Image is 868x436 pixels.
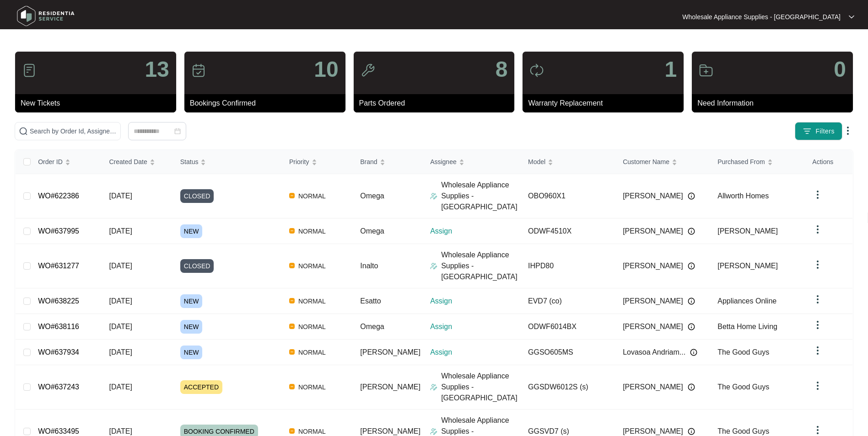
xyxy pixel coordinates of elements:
[664,58,677,80] p: 1
[688,383,695,391] img: Info icon
[361,63,375,78] img: icon
[180,189,214,203] span: CLOSED
[360,323,384,330] span: Omega
[295,382,329,393] span: NORMAL
[623,261,683,271] span: [PERSON_NAME]
[109,427,132,435] span: [DATE]
[109,227,132,235] span: [DATE]
[812,425,823,436] img: dropdown arrow
[430,157,457,167] span: Assignee
[180,346,203,359] span: NEW
[38,192,79,200] a: WO#622386
[173,150,282,174] th: Status
[360,192,384,200] span: Omega
[623,296,683,307] span: [PERSON_NAME]
[812,380,823,391] img: dropdown arrow
[812,319,823,330] img: dropdown arrow
[38,348,79,356] a: WO#637934
[289,263,295,268] img: Vercel Logo
[295,321,329,332] span: NORMAL
[359,98,515,109] p: Parts Ordered
[805,150,852,174] th: Actions
[623,347,685,358] span: Lovasoa Andriam...
[682,12,841,21] p: Wholesale Appliance Supplies - [GEOGRAPHIC_DATA]
[295,261,329,271] span: NORMAL
[109,383,132,391] span: [DATE]
[717,192,769,200] span: Allworth Homes
[690,349,697,356] img: Info icon
[521,150,615,174] th: Model
[623,321,683,332] span: [PERSON_NAME]
[521,340,615,365] td: GGSO605MS
[360,427,421,435] span: [PERSON_NAME]
[441,180,521,213] p: Wholesale Appliance Supplies - [GEOGRAPHIC_DATA]
[180,320,203,334] span: NEW
[717,323,777,330] span: Betta Home Living
[812,345,823,356] img: dropdown arrow
[717,348,769,356] span: The Good Guys
[360,383,421,391] span: [PERSON_NAME]
[190,98,345,109] p: Bookings Confirmed
[697,98,853,109] p: Need Information
[812,259,823,270] img: dropdown arrow
[109,323,132,330] span: [DATE]
[282,150,353,174] th: Priority
[521,288,615,314] td: EVD7 (co)
[109,348,132,356] span: [DATE]
[528,157,545,167] span: Model
[717,383,769,391] span: The Good Guys
[360,157,377,167] span: Brand
[360,348,421,356] span: [PERSON_NAME]
[717,262,778,270] span: [PERSON_NAME]
[717,427,769,435] span: The Good Guys
[430,226,521,237] p: Assign
[688,228,695,235] img: Info icon
[14,2,78,30] img: residentia service logo
[38,323,79,330] a: WO#638116
[289,157,309,167] span: Priority
[812,294,823,305] img: dropdown arrow
[38,297,79,305] a: WO#638225
[360,262,378,270] span: Inalto
[529,63,544,78] img: icon
[21,98,176,109] p: New Tickets
[717,157,765,167] span: Purchased From
[19,127,28,136] img: search-icon
[295,296,329,307] span: NORMAL
[623,157,669,167] span: Customer Name
[441,371,521,404] p: Wholesale Appliance Supplies - [GEOGRAPHIC_DATA]
[430,296,521,307] p: Assign
[812,189,823,200] img: dropdown arrow
[441,250,521,282] p: Wholesale Appliance Supplies - [GEOGRAPHIC_DATA]
[430,192,437,200] img: Assigner Icon
[849,15,854,19] img: dropdown arrow
[688,298,695,305] img: Info icon
[842,125,853,136] img: dropdown arrow
[289,349,295,355] img: Vercel Logo
[353,150,423,174] th: Brand
[109,192,132,200] span: [DATE]
[423,150,521,174] th: Assignee
[688,323,695,330] img: Info icon
[30,126,117,136] input: Search by Order Id, Assignee Name, Customer Name, Brand and Model
[430,321,521,332] p: Assign
[22,63,37,78] img: icon
[623,191,683,202] span: [PERSON_NAME]
[102,150,173,174] th: Created Date
[623,226,683,237] span: [PERSON_NAME]
[38,157,63,167] span: Order ID
[430,428,437,435] img: Assigner Icon
[191,63,206,78] img: icon
[180,294,203,308] span: NEW
[295,347,329,358] span: NORMAL
[815,127,835,136] span: Filters
[615,150,710,174] th: Customer Name
[834,58,846,80] p: 0
[521,244,615,288] td: IHPD80
[38,383,79,391] a: WO#637243
[180,259,214,273] span: CLOSED
[38,262,79,270] a: WO#631277
[699,63,713,78] img: icon
[109,157,147,167] span: Created Date
[795,122,842,140] button: filter iconFilters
